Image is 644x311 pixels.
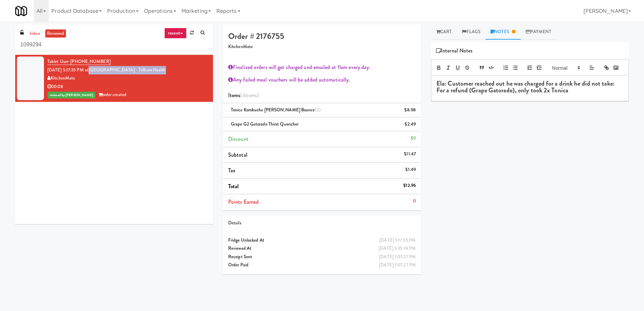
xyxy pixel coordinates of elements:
span: (3 ) [240,91,259,99]
div: Any failed meal vouchers will be added automatically. [228,75,416,85]
span: order created [98,91,126,98]
div: $2.49 [405,120,416,129]
div: 0 [413,197,416,205]
span: Discount [228,135,248,143]
span: Items [228,91,259,99]
div: KitchenMate [47,74,208,83]
a: [GEOGRAPHIC_DATA] - Trillium Health [89,67,166,73]
h3: Ela: Customer reached out he was charged for a drink he did not take: For a refund (Grape Gatorad... [436,80,623,94]
span: Total [228,182,239,190]
a: Flags [457,24,485,40]
input: Search vision orders [20,39,208,51]
span: (2) [315,107,321,113]
h5: KitchenMate [228,44,416,49]
span: [DATE] 5:17:35 PM at [47,67,89,73]
div: $0 [411,134,416,142]
span: Tax [228,166,235,174]
div: Finalized orders will get charged and emailed at 11am every day. [228,62,416,72]
div: [DATE] 7:07:27 PM [379,261,416,269]
span: Internal Notes [436,46,473,56]
div: $12.96 [403,181,416,190]
a: Payment [521,24,556,40]
span: Subtotal [228,151,247,159]
a: Notes [485,24,521,40]
span: Tonica Kombucha [PERSON_NAME] Bounce [231,107,321,113]
div: Receipt Sent [228,253,416,261]
h4: Order # 2176755 [228,32,416,41]
div: $11.47 [404,150,416,158]
ng-pluralize: items [245,91,257,99]
span: reviewed by [PERSON_NAME] [48,92,95,98]
div: [DATE] 5:35:18 PM [379,244,416,253]
div: 00:08 [47,83,208,91]
div: Order Paid [228,261,416,269]
div: $1.49 [405,165,416,174]
a: Tablet User· [PHONE_NUMBER] [47,58,111,65]
li: Tablet User· [PHONE_NUMBER][DATE] 5:17:35 PM at[GEOGRAPHIC_DATA] - Trillium HealthKitchenMate00:0... [15,55,213,102]
span: Grape G2 Gatorade Thirst Quencher [231,121,299,127]
a: recent [164,28,187,39]
div: Reviewed At [228,244,416,253]
div: [DATE] 7:07:27 PM [379,253,416,261]
div: Details [228,219,416,227]
span: · [PHONE_NUMBER] [68,58,111,65]
div: [DATE] 5:17:35 PM [379,236,416,245]
img: Micromart [15,5,27,17]
div: Fridge Unlocked At [228,236,416,245]
a: Cart [431,24,457,40]
span: Points Earned [228,198,259,206]
a: inbox [28,29,42,38]
div: $8.98 [404,106,416,114]
a: reviewed [45,29,66,38]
